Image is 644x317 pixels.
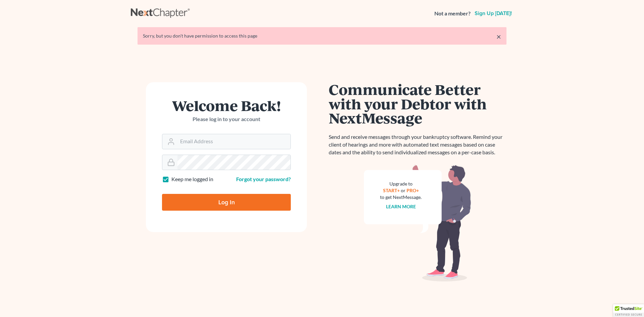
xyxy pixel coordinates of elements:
a: × [496,33,501,41]
div: Upgrade to [380,180,422,187]
a: Learn more [386,204,416,209]
a: START+ [383,188,400,193]
a: Forgot your password? [236,176,291,182]
p: Send and receive messages through your bankruptcy software. Remind your client of hearings and mo... [329,133,506,156]
div: to get NextMessage. [380,194,422,201]
h1: Communicate Better with your Debtor with NextMessage [329,82,506,125]
a: Sign up [DATE]! [473,11,513,16]
h1: Welcome Back! [162,98,291,113]
a: PRO+ [407,188,419,193]
input: Email Address [177,134,290,149]
strong: Not a member? [434,10,471,17]
p: Please log in to your account [162,115,291,123]
img: nextmessage_bg-59042aed3d76b12b5cd301f8e5b87938c9018125f34e5fa2b7a6b67550977c72.svg [364,164,471,282]
span: or [401,188,406,193]
input: Log In [162,194,291,211]
label: Keep me logged in [171,175,213,183]
div: Sorry, but you don't have permission to access this page [143,33,501,39]
div: TrustedSite Certified [613,304,644,317]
